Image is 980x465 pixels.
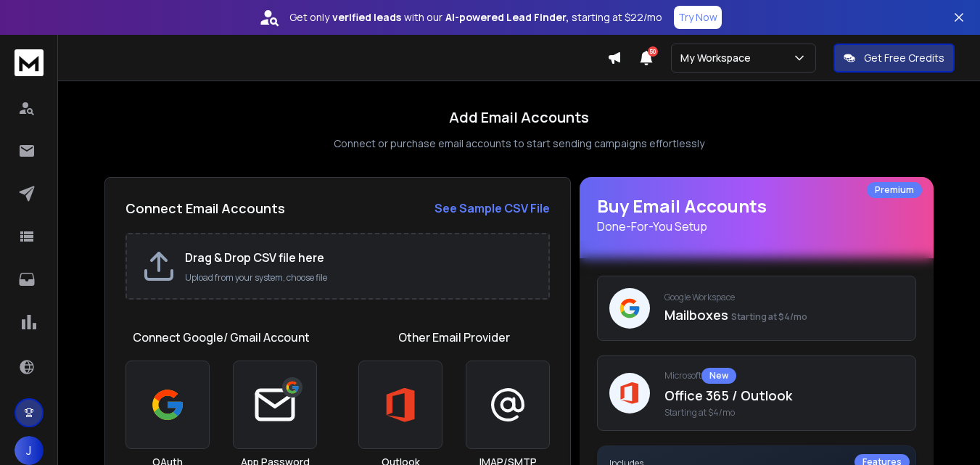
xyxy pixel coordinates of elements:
[15,436,44,465] button: J
[597,194,916,235] h1: Buy Email Accounts
[15,49,44,76] img: logo
[334,136,704,151] p: Connect or purchase email accounts to start sending campaigns effortlessly
[680,51,757,65] p: My Workspace
[289,10,662,25] p: Get only with our starting at $22/mo
[867,182,922,198] div: Premium
[664,385,904,406] p: Office 365 / Outlook
[731,310,807,323] span: Starting at $4/mo
[597,218,916,235] p: Done-For-You Setup
[664,305,904,325] p: Mailboxes
[133,329,310,346] h1: Connect Google/ Gmail Account
[678,10,717,25] p: Try Now
[445,10,569,25] strong: AI-powered Lead Finder,
[674,6,722,29] button: Try Now
[864,51,944,65] p: Get Free Credits
[125,198,285,218] h2: Connect Email Accounts
[833,44,955,73] button: Get Free Credits
[664,407,904,419] span: Starting at $4/mo
[398,329,510,346] h1: Other Email Provider
[435,200,550,216] strong: See Sample CSV File
[648,46,658,57] span: 50
[664,368,904,384] p: Microsoft
[332,10,401,25] strong: verified leads
[664,292,904,303] p: Google Workspace
[435,199,550,217] a: See Sample CSV File
[449,107,589,128] h1: Add Email Accounts
[185,249,534,266] h2: Drag & Drop CSV file here
[701,368,736,384] div: New
[185,272,534,284] p: Upload from your system, choose file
